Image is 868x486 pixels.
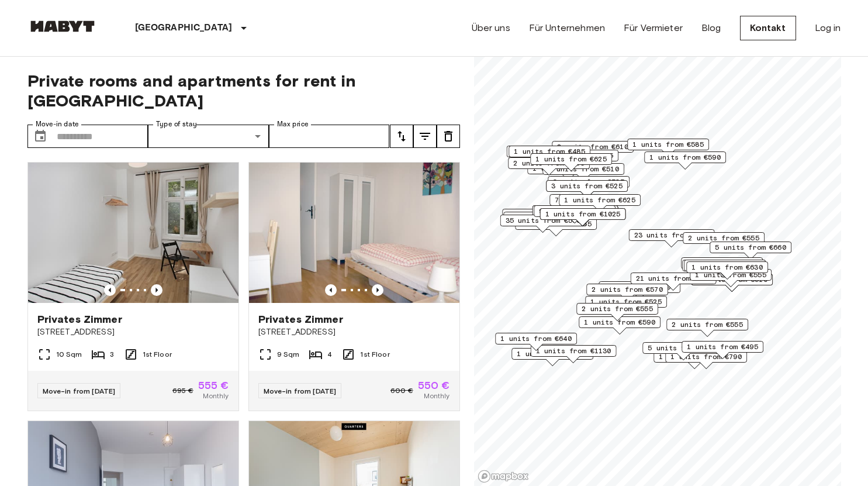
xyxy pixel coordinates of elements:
[552,141,634,159] div: Map marker
[530,153,612,171] div: Map marker
[599,281,680,299] div: Map marker
[248,162,460,411] a: Marketing picture of unit DE-01-093-04MPrevious imagePrevious imagePrivates Zimmer[STREET_ADDRESS...
[539,206,610,216] span: 9 units from €585
[686,261,768,280] div: Map marker
[534,205,615,223] div: Map marker
[555,195,626,205] span: 7 units from €585
[418,380,450,391] span: 550 €
[740,16,796,40] a: Kontakt
[500,333,572,344] span: 1 units from €640
[586,284,668,302] div: Map marker
[576,303,658,321] div: Map marker
[691,274,773,292] div: Map marker
[249,163,459,303] img: Marketing picture of unit DE-01-093-04M
[582,304,653,314] span: 2 units from €555
[327,349,332,360] span: 4
[390,385,413,396] span: 600 €
[135,21,233,35] p: [GEOGRAPHIC_DATA]
[27,20,98,32] img: Habyt
[542,163,624,181] div: Map marker
[549,194,631,212] div: Map marker
[815,21,841,35] a: Log in
[43,387,116,395] span: Move-in from [DATE]
[559,194,641,212] div: Map marker
[557,142,628,152] span: 2 units from €610
[28,163,238,303] img: Marketing picture of unit DE-01-233-02M
[277,349,300,360] span: 9 Sqm
[537,150,618,168] div: Map marker
[27,71,460,111] span: Private rooms and apartments for rent in [GEOGRAPHIC_DATA]
[530,345,616,363] div: Map marker
[110,349,114,360] span: 3
[535,346,611,356] span: 1 units from €1130
[500,215,586,233] div: Map marker
[701,21,721,35] a: Blog
[546,180,628,198] div: Map marker
[624,21,683,35] a: Für Vermieter
[472,21,510,35] a: Über uns
[390,125,413,148] button: tune
[478,470,529,483] a: Mapbox logo
[495,333,577,351] div: Map marker
[564,195,635,205] span: 1 units from €625
[630,273,716,291] div: Map marker
[579,316,660,335] div: Map marker
[172,385,193,396] span: 695 €
[604,282,675,292] span: 4 units from €605
[506,146,592,164] div: Map marker
[515,218,597,236] div: Map marker
[665,351,747,369] div: Map marker
[628,229,714,247] div: Map marker
[509,146,590,164] div: Map marker
[203,391,229,401] span: Monthly
[690,269,772,287] div: Map marker
[508,157,590,175] div: Map marker
[584,317,655,328] span: 1 units from €590
[503,212,585,230] div: Map marker
[649,152,721,163] span: 1 units from €590
[686,258,758,268] span: 1 units from €645
[684,260,766,278] div: Map marker
[648,343,719,353] span: 5 units from €590
[37,326,229,338] span: [STREET_ADDRESS]
[37,312,122,326] span: Privates Zimmer
[372,284,383,296] button: Previous image
[360,349,389,360] span: 1st Floor
[710,242,791,260] div: Map marker
[104,284,116,296] button: Previous image
[27,162,239,411] a: Marketing picture of unit DE-01-233-02MPrevious imagePrevious imagePrivates Zimmer[STREET_ADDRESS...
[590,297,662,307] span: 1 units from €525
[517,349,588,359] span: 1 units from €570
[56,349,82,360] span: 10 Sqm
[413,125,437,148] button: tune
[632,139,704,150] span: 1 units from €585
[551,181,623,191] span: 3 units from €525
[683,232,765,250] div: Map marker
[682,341,763,359] div: Map marker
[548,176,630,194] div: Map marker
[691,262,763,273] span: 1 units from €630
[502,209,584,227] div: Map marker
[681,257,763,275] div: Map marker
[258,312,343,326] span: Privates Zimmer
[672,319,743,330] span: 2 units from €555
[151,284,162,296] button: Previous image
[511,348,593,366] div: Map marker
[644,151,726,170] div: Map marker
[535,154,607,164] span: 1 units from €625
[715,242,786,253] span: 5 units from €660
[548,164,619,174] span: 2 units from €510
[592,284,663,295] span: 2 units from €570
[277,119,309,129] label: Max price
[542,150,613,161] span: 3 units from €555
[627,139,709,157] div: Map marker
[666,319,748,337] div: Map marker
[36,119,79,129] label: Move-in date
[143,349,172,360] span: 1st Floor
[687,342,758,352] span: 1 units from €495
[532,205,618,223] div: Map marker
[635,273,711,284] span: 21 units from €575
[585,296,667,314] div: Map marker
[258,326,450,338] span: [STREET_ADDRESS]
[682,260,764,278] div: Map marker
